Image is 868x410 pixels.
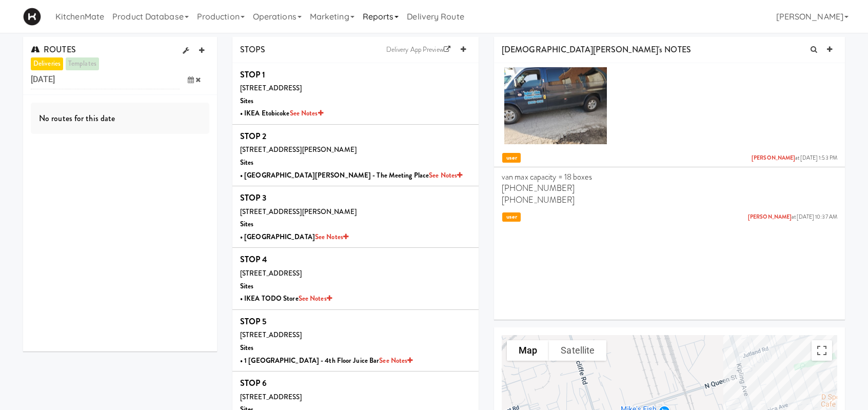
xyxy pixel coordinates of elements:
[240,82,471,95] div: [STREET_ADDRESS]
[240,192,267,204] b: STOP 3
[502,44,691,55] span: [DEMOGRAPHIC_DATA][PERSON_NAME]'s NOTES
[232,125,479,186] li: STOP 2[STREET_ADDRESS][PERSON_NAME]Sites• [GEOGRAPHIC_DATA][PERSON_NAME] - The Meeting PlaceSee N...
[240,281,254,291] b: Sites
[240,377,267,389] b: STOP 6
[748,213,792,221] a: [PERSON_NAME]
[240,232,348,242] b: • [GEOGRAPHIC_DATA]
[240,69,266,81] b: STOP 1
[502,153,521,163] span: user
[240,96,254,106] b: Sites
[752,154,795,162] a: [PERSON_NAME]
[23,8,41,26] img: Micromart
[66,57,99,70] a: templates
[502,183,837,194] p: [PHONE_NUMBER]
[232,186,479,248] li: STOP 3[STREET_ADDRESS][PERSON_NAME]Sites• [GEOGRAPHIC_DATA]See Notes
[240,343,254,353] b: Sites
[429,170,462,180] a: See Notes
[240,130,267,142] b: STOP 2
[502,171,837,183] p: van max capacity = 18 boxes
[240,356,412,365] b: • 1 [GEOGRAPHIC_DATA] - 4th Floor Juice Bar
[748,213,837,221] span: at [DATE] 10:37 AM
[240,158,254,167] b: Sites
[379,356,412,365] a: See Notes
[240,316,267,327] b: STOP 5
[240,267,471,280] div: [STREET_ADDRESS]
[31,44,76,55] span: ROUTES
[240,294,332,303] b: • IKEA TODO Store
[381,42,456,57] a: Delivery App Preview
[290,108,323,118] a: See Notes
[549,340,606,361] button: Show satellite imagery
[240,219,254,229] b: Sites
[507,340,549,361] button: Show street map
[232,248,479,309] li: STOP 4[STREET_ADDRESS]Sites• IKEA TODO StoreSee Notes
[232,63,479,125] li: STOP 1[STREET_ADDRESS]Sites• IKEA EtobicokeSee Notes
[315,232,348,242] a: See Notes
[504,67,607,144] img: qwf3lfmbytrhmqksothg.jpg
[240,108,323,118] b: • IKEA Etobicoke
[752,154,837,162] span: at [DATE] 1:53 PM
[240,144,471,157] div: [STREET_ADDRESS][PERSON_NAME]
[240,44,266,55] span: STOPS
[812,340,832,361] button: Toggle fullscreen view
[232,310,479,372] li: STOP 5[STREET_ADDRESS]Sites• 1 [GEOGRAPHIC_DATA] - 4th Floor Juice BarSee Notes
[502,194,837,206] p: [PHONE_NUMBER]
[240,253,268,265] b: STOP 4
[240,391,471,404] div: [STREET_ADDRESS]
[240,329,471,342] div: [STREET_ADDRESS]
[502,212,521,222] span: user
[31,103,209,134] div: No routes for this date
[299,294,332,303] a: See Notes
[240,206,471,219] div: [STREET_ADDRESS][PERSON_NAME]
[240,170,462,180] b: • [GEOGRAPHIC_DATA][PERSON_NAME] - The Meeting Place
[31,57,63,70] a: deliveries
